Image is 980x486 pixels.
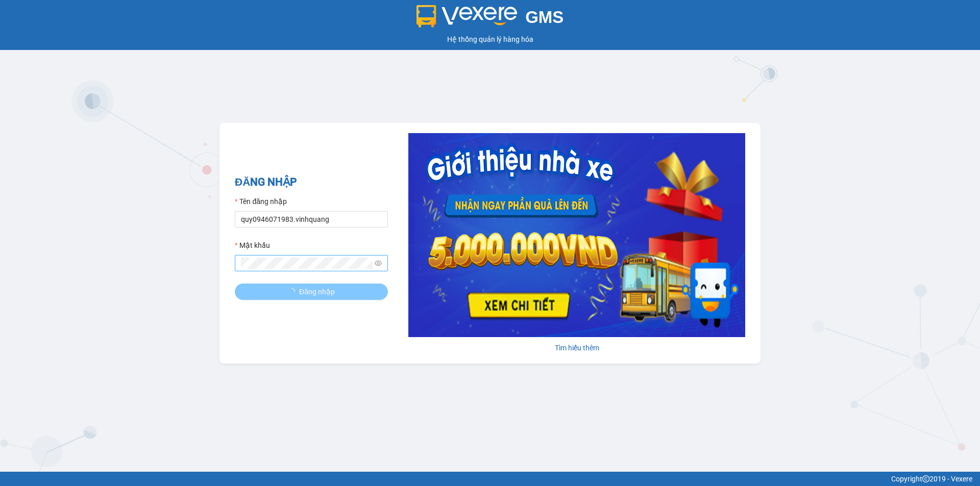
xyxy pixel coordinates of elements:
[235,211,388,227] input: Tên đăng nhập
[235,240,270,251] label: Mật khẩu
[408,342,745,353] div: Tìm hiểu thêm
[235,174,388,191] h2: ĐĂNG NHẬP
[288,288,299,295] span: loading
[235,196,287,207] label: Tên đăng nhập
[408,133,745,337] img: banner-0
[375,260,382,267] span: eye
[416,5,518,28] img: logo 2
[241,258,373,269] input: Mật khẩu
[922,475,929,482] span: copyright
[235,284,388,300] button: Đăng nhập
[525,8,563,27] span: GMS
[416,15,564,23] a: GMS
[299,286,335,297] span: Đăng nhập
[3,34,977,45] div: Hệ thống quản lý hàng hóa
[8,473,972,484] div: Copyright 2019 - Vexere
